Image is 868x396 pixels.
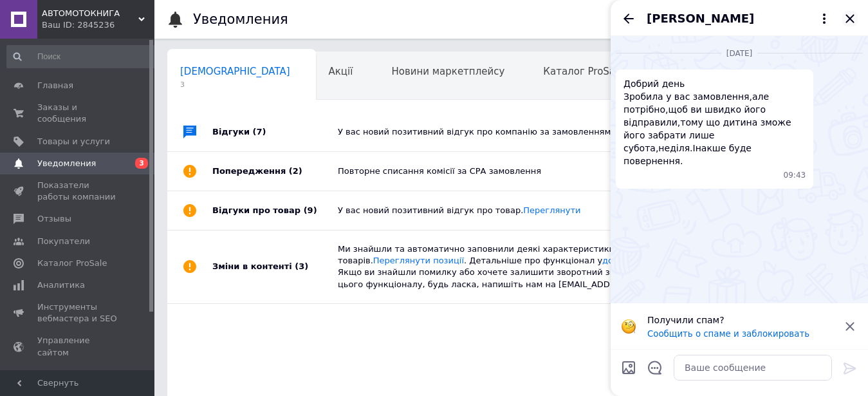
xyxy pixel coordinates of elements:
[647,314,835,326] p: Получили спам?
[647,359,663,376] button: Открыть шаблоны ответов
[391,66,504,77] span: Новини маркетплейсу
[647,329,809,339] button: Сообщить о спаме и заблокировать
[212,152,338,191] div: Попередження
[42,19,154,31] div: Ваш ID: 2845236
[37,236,90,247] span: Покупатели
[523,205,580,215] a: Переглянути
[37,180,119,203] span: Показатели работы компании
[784,170,806,181] span: 09:43 10.10.2025
[721,48,758,59] span: [DATE]
[37,80,73,91] span: Главная
[6,45,159,68] input: Поиск
[616,46,863,59] div: 10.10.2025
[543,66,623,77] span: Каталог ProSale
[37,102,119,125] span: Заказы и сообщения
[37,301,119,325] span: Инструменты вебмастера и SEO
[37,213,71,225] span: Отзывы
[304,205,317,215] span: (9)
[621,11,636,26] button: Назад
[289,166,302,176] span: (2)
[180,66,290,77] span: [DEMOGRAPHIC_DATA]
[621,319,636,334] img: :face_with_monocle:
[295,261,308,271] span: (3)
[37,136,110,147] span: Товары и услуги
[135,158,148,169] span: 3
[37,279,85,291] span: Аналитика
[338,165,714,177] div: Повторне списання комісії за СРА замовлення
[253,127,266,137] span: (7)
[373,256,464,265] a: Переглянути позиції
[647,10,832,27] button: [PERSON_NAME]
[37,369,119,392] span: Кошелек компании
[37,258,107,269] span: Каталог ProSale
[329,66,353,77] span: Акції
[338,205,714,216] div: У вас новий позитивний відгук про товар.
[37,335,119,358] span: Управление сайтом
[623,77,806,167] span: Добрий день Зробила у вас замовлення,але потрібно,щоб ви швидко його відправили,тому що дитина зм...
[212,231,338,303] div: Зміни в контенті
[193,12,288,27] h1: Уведомления
[180,80,290,90] span: 3
[212,191,338,230] div: Відгуки про товар
[647,10,754,27] span: [PERSON_NAME]
[842,11,858,26] button: Закрыть
[212,113,338,151] div: Відгуки
[338,243,714,290] div: Ми знайшли та автоматично заповнили деякі характеристики для ваших товарів. . Детальніше про функ...
[42,8,138,19] span: АВТОМОТОКНИГА
[37,158,96,169] span: Уведомления
[338,126,714,138] div: У вас новий позитивний відгук про компанію за замовленням 366161449.
[602,256,634,265] a: довідці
